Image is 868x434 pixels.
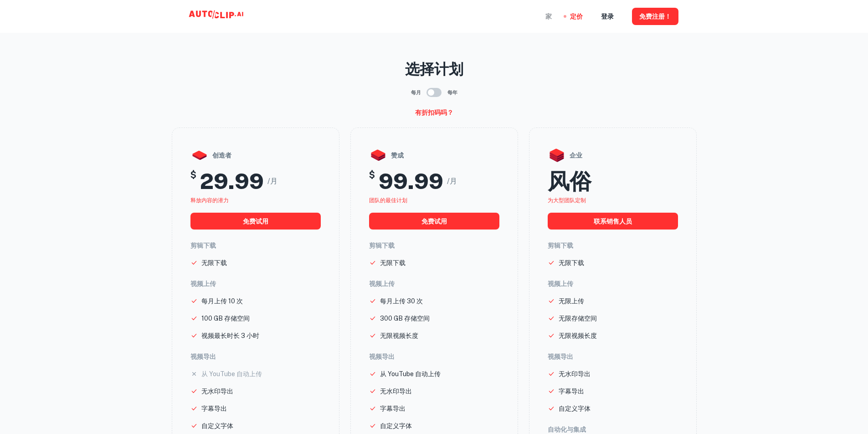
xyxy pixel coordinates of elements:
font: 创造者 [212,152,231,159]
font: 剪辑下载 [548,242,573,249]
font: 自定义字体 [559,405,591,412]
font: 100 GB 存储空间 [201,315,250,322]
font: 视频上传 [190,280,216,287]
font: 有折扣码吗？ [415,109,453,116]
font: 团队的最佳计划 [369,197,407,204]
font: 自定义字体 [380,422,412,429]
font: 自定义字体 [201,422,233,429]
font: 视频上传 [369,280,395,287]
font: 家 [545,13,552,20]
font: 自动化与集成 [548,426,586,433]
font: 300 GB 存储空间 [380,315,430,322]
font: 视频导出 [548,353,573,360]
button: 免费试用 [369,213,499,230]
font: 每年 [447,90,457,95]
font: 字幕导出 [380,405,406,412]
font: $ [369,169,375,180]
font: 无限下载 [201,259,227,266]
font: $ [190,169,196,180]
font: 视频最长时长 3 小时 [201,332,259,339]
font: /月 [267,177,277,185]
font: /月 [447,177,457,185]
font: 视频导出 [369,353,395,360]
font: 从 YouTube 自动上传 [201,370,262,378]
button: 免费注册！ [632,8,678,25]
font: 免费试用 [421,218,447,225]
font: 风俗 [548,168,591,194]
font: 无限视频长度 [380,332,418,339]
button: 有折扣码吗？ [411,105,457,120]
font: 每月上传 10 次 [201,297,243,305]
font: 联系销售人员 [594,218,632,225]
font: 从 YouTube 自动上传 [380,370,441,378]
font: 企业 [570,152,582,159]
font: 免费注册！ [639,13,671,20]
font: 无限存储空间 [559,315,597,322]
font: 每月 [411,90,421,95]
button: 免费试用 [190,213,321,230]
button: 联系销售人员 [548,213,678,230]
font: 选择计划 [405,61,463,77]
font: 登录 [601,13,614,20]
font: 无水印导出 [380,388,412,395]
font: 视频上传 [548,280,573,287]
font: 字幕导出 [201,405,227,412]
font: 视频导出 [190,353,216,360]
font: 定价 [570,13,583,20]
font: 29.99 [200,168,264,194]
font: 无限下载 [559,259,584,266]
font: 剪辑下载 [369,242,395,249]
font: 无限视频长度 [559,332,597,339]
font: 无水印导出 [201,388,233,395]
font: 为大型团队定制 [548,197,586,204]
font: 99.99 [379,168,443,194]
font: 字幕导出 [559,388,584,395]
font: 每月上传 30 次 [380,297,423,305]
font: 释放内容的潜力 [190,197,229,204]
font: 免费试用 [243,218,268,225]
font: 无限上传 [559,297,584,305]
font: 无水印导出 [559,370,591,378]
font: 无限下载 [380,259,406,266]
font: 剪辑下载 [190,242,216,249]
font: 赞成 [391,152,404,159]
